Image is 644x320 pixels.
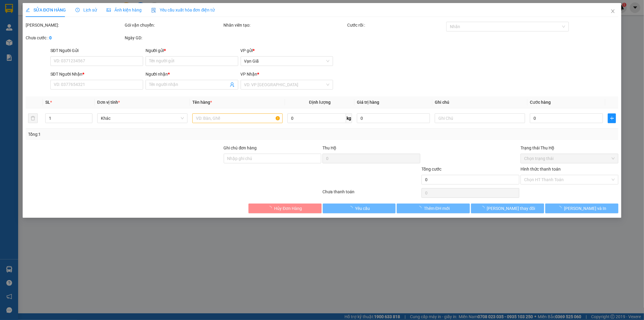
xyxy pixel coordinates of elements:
span: clock-circle [75,8,80,12]
span: Vạn Giã [244,57,330,66]
div: Cước rồi : [347,22,445,28]
div: Chưa cước : [26,34,123,41]
div: [PERSON_NAME]: [26,22,123,28]
span: Cước hàng [530,100,551,105]
input: VD: Bàn, Ghế [192,113,283,123]
button: Yêu cầu [323,204,396,213]
span: kg [346,113,352,123]
span: edit [26,8,30,12]
span: Yêu cầu xuất hóa đơn điện tử [151,8,215,12]
div: Nhân viên tạo: [224,22,346,28]
span: Tên hàng [192,100,212,105]
button: Close [604,3,621,20]
span: Khác [101,114,184,123]
span: Lịch sử [75,8,97,12]
span: SỬA ĐƠN HÀNG [26,8,66,12]
div: Người nhận [146,71,238,77]
span: Thu Hộ [322,145,336,150]
span: Định lượng [309,100,331,105]
div: SĐT Người Gửi [50,47,143,54]
span: [PERSON_NAME] và In [564,205,606,212]
span: Thêm ĐH mới [424,205,450,212]
span: loading [480,206,487,210]
div: Tổng: 1 [28,131,248,138]
span: picture [107,8,111,12]
input: Ghi chú đơn hàng [224,154,322,163]
span: Yêu cầu [355,205,370,212]
span: loading [268,206,274,210]
button: Hủy Đơn Hàng [248,204,322,213]
span: [PERSON_NAME] thay đổi [487,205,535,212]
button: [PERSON_NAME] thay đổi [471,204,544,213]
button: plus [608,113,616,123]
span: close [610,9,615,14]
span: Giá trị hàng [357,100,379,105]
img: icon [151,8,156,13]
button: delete [28,113,38,123]
div: Chưa thanh toán [322,188,421,199]
div: VP gửi [241,47,333,54]
span: loading [417,206,424,210]
span: Chọn trạng thái [524,154,615,163]
span: Tổng cước [421,167,441,171]
span: loading [557,206,564,210]
span: user-add [230,82,235,87]
div: Người gửi [146,47,238,54]
div: Trạng thái Thu Hộ [521,145,618,151]
input: Ghi Chú [435,113,525,123]
b: 0 [49,35,52,40]
label: Hình thức thanh toán [521,167,561,171]
button: Thêm ĐH mới [397,204,470,213]
button: [PERSON_NAME] và In [545,204,618,213]
div: Ngày GD: [125,34,223,41]
span: plus [608,116,616,121]
th: Ghi chú [432,96,527,108]
div: Gói vận chuyển: [125,22,223,28]
span: SL [45,100,50,105]
span: loading [348,206,355,210]
span: Ảnh kiện hàng [107,8,142,12]
div: SĐT Người Nhận [50,71,143,77]
label: Ghi chú đơn hàng [224,145,257,150]
span: VP Nhận [241,72,258,77]
span: Đơn vị tính [97,100,120,105]
span: Hủy Đơn Hàng [274,205,302,212]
